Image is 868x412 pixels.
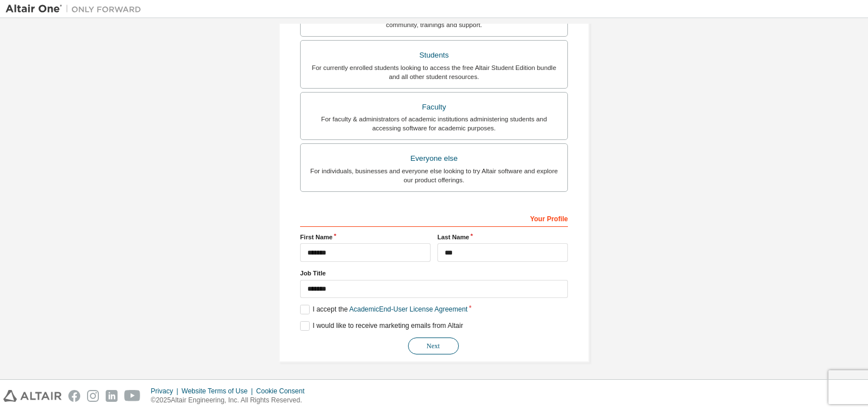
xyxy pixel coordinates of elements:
div: Your Profile [300,209,568,227]
label: I accept the [300,305,467,314]
div: Everyone else [307,151,561,166]
div: For individuals, businesses and everyone else looking to try Altair software and explore our prod... [307,166,561,185]
img: linkedin.svg [106,390,118,402]
div: For currently enrolled students looking to access the free Altair Student Edition bundle and all ... [307,63,561,81]
img: instagram.svg [87,390,99,402]
img: facebook.svg [68,390,80,402]
p: © 2025 Altair Engineering, Inc. All Rights Reserved. [151,396,311,405]
button: Next [408,338,459,354]
label: Last Name [437,233,568,242]
img: Altair One [6,3,147,15]
label: First Name [300,233,431,242]
label: I would like to receive marketing emails from Altair [300,321,463,331]
img: youtube.svg [124,390,141,402]
div: Cookie Consent [256,387,311,396]
div: Privacy [151,387,181,396]
div: Website Terms of Use [181,387,256,396]
div: Faculty [307,99,561,115]
div: For faculty & administrators of academic institutions administering students and accessing softwa... [307,115,561,133]
a: Academic End-User License Agreement [349,305,467,313]
img: altair_logo.svg [3,390,62,402]
label: Job Title [300,269,568,278]
div: Students [307,47,561,63]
